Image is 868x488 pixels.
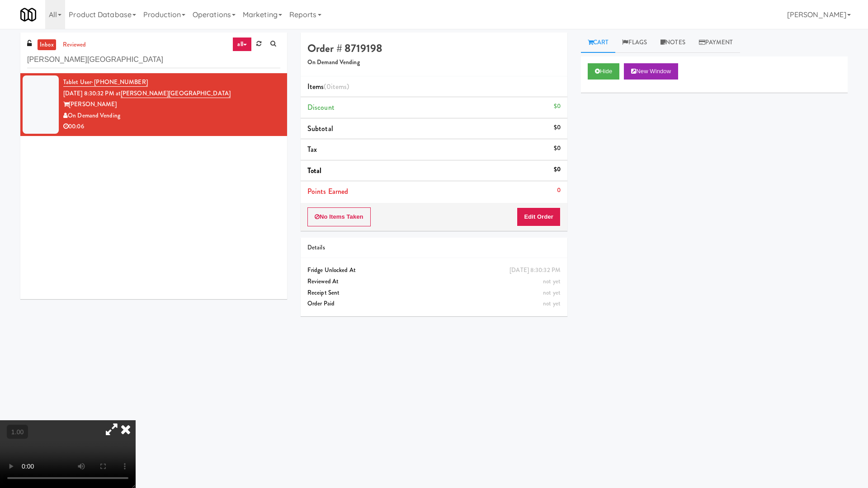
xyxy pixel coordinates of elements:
[581,33,616,53] a: Cart
[27,52,280,68] input: Search vision orders
[554,164,561,175] div: $0
[517,207,561,226] button: Edit Order
[554,101,561,112] div: $0
[307,59,561,66] h5: On Demand Vending
[307,298,561,310] div: Order Paid
[20,7,36,23] img: Micromart
[63,99,280,110] div: [PERSON_NAME]
[63,110,280,122] div: On Demand Vending
[554,122,561,133] div: $0
[307,186,348,197] span: Points Earned
[324,81,349,92] span: (0 )
[307,276,561,287] div: Reviewed At
[307,242,561,253] div: Details
[654,33,692,53] a: Notes
[307,123,333,134] span: Subtotal
[63,121,280,132] div: 00:06
[692,33,740,53] a: Payment
[307,102,335,113] span: Discount
[624,63,678,80] button: New Window
[38,39,56,51] a: inbox
[615,33,654,53] a: Flags
[307,165,322,176] span: Total
[331,81,347,92] ng-pluralize: items
[307,42,561,54] h4: Order # 8719198
[543,288,561,297] span: not yet
[307,81,349,92] span: Items
[63,78,148,87] a: Tablet User· [PHONE_NUMBER]
[63,89,121,98] span: [DATE] 8:30:32 PM at
[509,265,561,276] div: [DATE] 8:30:32 PM
[543,277,561,286] span: not yet
[61,39,89,51] a: reviewed
[307,265,561,276] div: Fridge Unlocked At
[307,287,561,299] div: Receipt Sent
[307,144,317,155] span: Tax
[232,37,251,52] a: all
[554,143,561,154] div: $0
[588,63,619,80] button: Hide
[307,207,371,226] button: No Items Taken
[121,89,231,98] a: [PERSON_NAME][GEOGRAPHIC_DATA]
[20,73,287,136] li: Tablet User· [PHONE_NUMBER][DATE] 8:30:32 PM at[PERSON_NAME][GEOGRAPHIC_DATA][PERSON_NAME]On Dema...
[543,299,561,308] span: not yet
[91,78,148,86] span: · [PHONE_NUMBER]
[557,185,561,196] div: 0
